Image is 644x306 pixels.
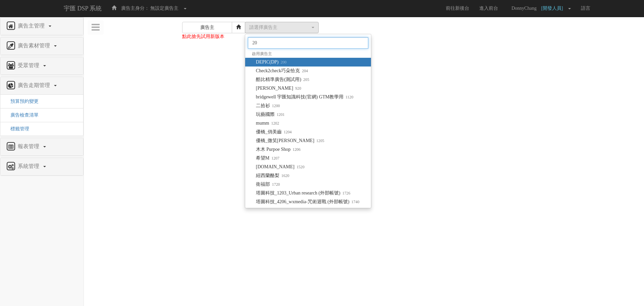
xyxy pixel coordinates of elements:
a: 點此搶先試用新版本 [182,34,224,39]
small: 1205 [314,138,324,143]
small: 204 [300,69,308,73]
a: 廣告走期管理 [5,80,78,91]
span: [DOMAIN_NAME] [256,164,305,170]
span: bridgewell 宇匯知識科技(官網) GTM教學用 [256,94,354,100]
span: 木木 Purpoe Shop [256,146,301,153]
small: 1120 [343,95,353,99]
span: 系統管理 [16,163,43,169]
small: 200 [279,60,287,64]
span: [開發人員] [541,6,566,11]
span: 紐西蘭酪梨 [256,172,289,179]
a: 系統管理 [5,161,78,172]
small: 920 [293,86,301,91]
span: [PERSON_NAME] [256,85,301,92]
span: 塔圖科技_4206_wxmedia-咒術迴戰 (外部帳號) [256,199,360,205]
span: 報表管理 [16,143,43,149]
a: 預算預約變更 [5,99,39,104]
div: 請選擇廣告主 [249,24,310,31]
small: 1207 [269,156,279,161]
span: 二拾衫 [256,102,280,109]
span: 無設定廣告主 [150,6,178,11]
span: 廣告走期管理 [16,82,53,88]
span: 受眾管理 [16,62,43,68]
span: 酷比精準廣告(測試用) [256,76,309,83]
span: 啟用廣告主 [252,51,272,56]
a: 廣告檢查清單 [5,113,39,118]
span: Check2check巧朵恰克 [256,68,308,74]
span: 優橋_俏美齒 [256,129,292,135]
button: 請選擇廣告主 [245,22,319,33]
a: 廣告主管理 [5,21,78,32]
small: 1206 [290,147,301,152]
span: DEPIC(DP) [256,59,286,65]
span: mumm [256,120,279,127]
a: 報表管理 [5,141,78,152]
small: 1202 [269,121,279,126]
small: 1720 [270,182,280,187]
span: 衛福部 [256,181,280,188]
span: 廣告主管理 [16,23,48,29]
small: 1520 [294,165,305,169]
a: 標籤管理 [5,126,29,131]
span: 塔圖科技_1203_Urban research (外部帳號) [256,190,351,196]
small: 1201 [275,112,285,117]
span: DonnyChang [508,6,540,11]
a: 受眾管理 [5,60,78,71]
small: 1620 [279,173,289,178]
small: 1204 [282,130,292,134]
span: 廣告素材管理 [16,43,53,48]
input: Search [248,37,368,49]
a: 廣告素材管理 [5,41,78,51]
small: 205 [301,77,309,82]
span: 希望M [256,155,279,162]
small: 1740 [350,200,360,204]
small: 1200 [270,103,280,108]
span: 優橋_微笑[PERSON_NAME] [256,137,324,144]
span: 廣告主身分： [121,6,149,11]
small: 1726 [340,191,351,195]
span: 玩藝國際 [256,111,285,118]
